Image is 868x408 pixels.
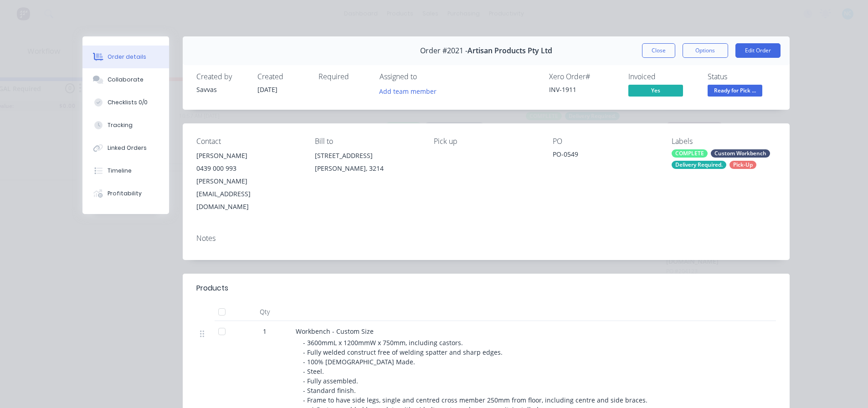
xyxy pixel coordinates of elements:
[735,43,781,58] button: Edit Order
[315,149,419,162] div: [STREET_ADDRESS]
[263,326,267,336] span: 1
[108,76,144,84] div: Collaborate
[683,43,728,58] button: Options
[628,85,683,96] span: Yes
[708,85,762,98] button: Ready for Pick ...
[708,85,762,96] span: Ready for Pick ...
[82,91,169,114] button: Checklists 0/0
[711,149,770,158] div: Custom Workbench
[420,46,467,55] span: Order #2021 -
[628,72,697,81] div: Invoiced
[108,121,133,129] div: Tracking
[672,137,776,146] div: Labels
[380,72,471,81] div: Assigned to
[296,327,374,336] span: Workbench - Custom Size
[374,85,441,97] button: Add team member
[708,72,776,81] div: Status
[108,167,132,175] div: Timeline
[108,189,142,198] div: Profitability
[549,85,617,94] div: INV-1911
[108,144,147,152] div: Linked Orders
[196,85,247,94] div: Savvas
[434,137,538,146] div: Pick up
[257,72,308,81] div: Created
[318,72,369,81] div: Required
[196,149,301,213] div: [PERSON_NAME]0439 000 993[PERSON_NAME][EMAIL_ADDRESS][DOMAIN_NAME]
[108,53,146,61] div: Order details
[672,161,726,169] div: Delivery Required.
[82,68,169,91] button: Collaborate
[82,182,169,205] button: Profitability
[729,161,756,169] div: Pick-Up
[237,303,292,321] div: Qty
[315,162,419,175] div: [PERSON_NAME], 3214
[196,149,301,162] div: [PERSON_NAME]
[82,137,169,159] button: Linked Orders
[553,149,657,162] div: PO-0549
[380,85,442,97] button: Add team member
[108,98,148,107] div: Checklists 0/0
[549,72,617,81] div: Xero Order #
[196,137,301,146] div: Contact
[257,85,277,94] span: [DATE]
[553,137,657,146] div: PO
[642,43,675,58] button: Close
[196,175,301,213] div: [PERSON_NAME][EMAIL_ADDRESS][DOMAIN_NAME]
[82,46,169,68] button: Order details
[82,159,169,182] button: Timeline
[196,162,301,175] div: 0439 000 993
[672,149,708,158] div: COMPLETE
[196,72,247,81] div: Created by
[467,46,552,55] span: Artisan Products Pty Ltd
[315,137,419,146] div: Bill to
[315,149,419,178] div: [STREET_ADDRESS][PERSON_NAME], 3214
[196,283,228,294] div: Products
[196,234,776,243] div: Notes
[82,114,169,137] button: Tracking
